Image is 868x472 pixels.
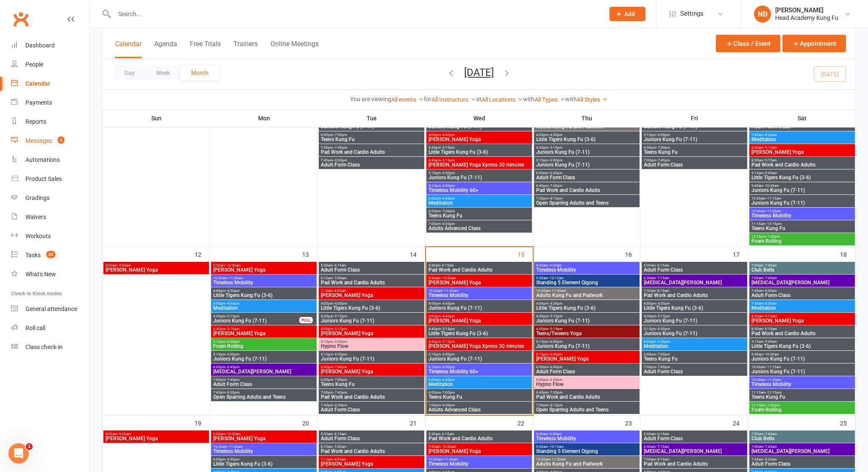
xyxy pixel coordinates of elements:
[25,194,50,201] div: Gradings
[320,344,423,349] span: Hypno Flow
[428,340,530,344] span: 4:45pm
[115,40,142,58] button: Calendar
[548,184,562,188] span: - 7:30pm
[643,331,746,336] span: Juniors Kung Fu (7-11)
[536,146,638,150] span: 4:30pm
[225,302,239,305] span: - 4:30pm
[517,247,533,261] div: 15
[213,314,300,318] span: 4:30pm
[428,344,530,349] span: [PERSON_NAME] Yoga Xpress 30 minutes
[431,96,476,103] a: All Instructors
[523,96,534,103] strong: with
[25,214,46,220] div: Waivers
[11,208,89,227] a: Waivers
[548,158,562,162] span: - 6:00pm
[11,150,89,169] a: Automations
[428,289,530,293] span: 10:30am
[225,340,239,344] span: - 6:00pm
[428,124,530,129] span: Juniors Kung Fu (7-11)
[391,96,424,103] a: All events
[270,40,319,58] button: Online Meetings
[299,317,313,323] div: FULL
[181,65,219,81] button: Month
[763,289,777,293] span: - 8:30am
[751,327,853,331] span: 8:30am
[536,175,638,180] span: Adult Form Class
[428,158,530,162] span: 4:45pm
[441,327,455,331] span: - 5:15pm
[225,314,239,318] span: - 5:15pm
[428,162,530,167] span: [PERSON_NAME] Yoga Xpress 30 minutes
[210,109,318,127] th: Mon
[213,327,315,331] span: 4:30pm
[643,340,746,344] span: 6:00pm
[333,276,346,280] span: - 7:00am
[320,305,423,311] span: Little Tigers Kung Fu (3-6)
[643,146,746,150] span: 6:00pm
[320,267,423,272] span: Adult Form Class
[213,267,315,272] span: [PERSON_NAME] Yoga
[26,443,33,450] span: 1
[656,146,670,150] span: - 7:00pm
[213,302,315,305] span: 4:00pm
[213,276,315,280] span: 10:30am
[25,271,56,278] div: What's New
[763,302,777,305] span: - 8:30am
[320,289,423,293] span: 7:15am
[536,314,638,318] span: 4:30pm
[751,175,853,180] span: Little Tigers Kung Fu (3-6)
[548,171,562,175] span: - 6:45pm
[548,197,562,200] span: - 8:15pm
[536,171,638,175] span: 6:00pm
[656,289,669,293] span: - 8:15am
[11,189,89,208] a: Gradings
[782,35,846,52] button: Appointment
[103,109,210,127] th: Sun
[428,302,530,305] span: 4:00pm
[225,264,241,267] span: - 10:30am
[656,276,669,280] span: - 7:15am
[763,158,777,162] span: - 9:15am
[25,99,52,106] div: Payments
[751,305,853,311] span: Meditation
[428,209,530,213] span: 6:00pm
[536,162,638,167] span: Juniors Kung Fu (7-11)
[213,344,315,349] span: Foam Rolling
[763,340,777,344] span: - 9:45am
[763,264,777,267] span: - 7:45am
[548,276,564,280] span: - 10:15am
[751,302,853,305] span: 7:45am
[748,109,856,127] th: Sat
[476,96,481,103] strong: at
[751,150,853,155] span: [PERSON_NAME] Yoga
[441,146,455,150] span: - 5:15pm
[763,314,777,318] span: - 9:15am
[105,264,207,267] span: 8:00am
[643,327,746,331] span: 5:15pm
[105,267,207,272] span: [PERSON_NAME] Yoga
[320,280,423,285] span: Pad Work and Cardio Adults
[441,302,455,305] span: - 4:45pm
[763,276,777,280] span: - 7:45am
[751,314,853,318] span: 8:30am
[643,293,746,298] span: Pad Work and Cardio Adults
[320,314,423,318] span: 4:30pm
[625,247,640,261] div: 16
[11,131,89,150] a: Messages 3
[46,251,56,258] span: 55
[751,188,853,193] span: Juniors Kung Fu (7-11)
[428,305,530,311] span: Juniors Kung Fu (7-11)
[428,264,530,267] span: 5:30am
[428,293,530,298] span: Timeless Mobility
[320,318,423,323] span: Juniors Kung Fu (7-11)
[333,289,346,293] span: - 8:00am
[333,264,346,267] span: - 6:15am
[11,246,89,265] a: Tasks 55
[536,264,638,267] span: 8:30am
[10,8,31,30] a: Clubworx
[643,158,746,162] span: 7:00pm
[11,338,89,357] a: Class kiosk mode
[548,146,562,150] span: - 5:15pm
[441,184,455,188] span: - 6:00pm
[536,293,638,298] span: Adults Kung Fu and Padwork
